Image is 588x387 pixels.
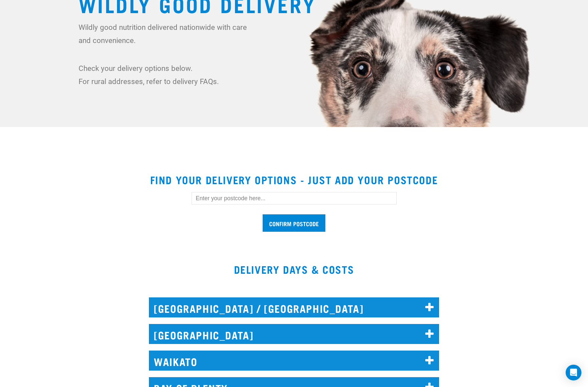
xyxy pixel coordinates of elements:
[8,174,580,185] h2: Find your delivery options - just add your postcode
[79,62,251,88] p: Check your delivery options below. For rural addresses, refer to delivery FAQs.
[149,351,439,371] h2: WAIKATO
[79,21,251,47] p: Wildly good nutrition delivered nationwide with care and convenience.
[566,365,581,380] div: Open Intercom Messenger
[149,324,439,344] h2: [GEOGRAPHIC_DATA]
[263,214,325,232] input: Confirm postcode
[192,192,397,204] input: Enter your postcode here...
[149,297,439,317] h2: [GEOGRAPHIC_DATA] / [GEOGRAPHIC_DATA]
